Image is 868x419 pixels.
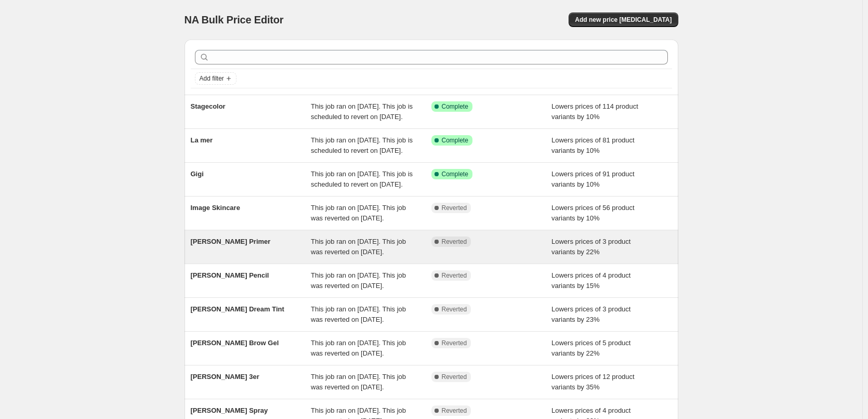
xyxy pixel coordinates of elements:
[191,204,240,212] span: Image Skincare
[185,14,284,25] span: NA Bulk Price Editor
[442,339,467,347] span: Reverted
[551,204,635,222] span: Lowers prices of 56 product variants by 10%
[311,170,413,188] span: This job ran on [DATE]. This job is scheduled to revert on [DATE].
[442,305,467,313] span: Reverted
[311,136,413,154] span: This job ran on [DATE]. This job is scheduled to revert on [DATE].
[551,373,635,391] span: Lowers prices of 12 product variants by 35%
[191,373,259,381] span: [PERSON_NAME] 3er
[551,136,635,154] span: Lowers prices of 81 product variants by 10%
[442,271,467,280] span: Reverted
[195,72,236,85] button: Add filter
[311,339,406,357] span: This job ran on [DATE]. This job was reverted on [DATE].
[311,373,406,391] span: This job ran on [DATE]. This job was reverted on [DATE].
[551,102,638,121] span: Lowers prices of 114 product variants by 10%
[551,170,635,188] span: Lowers prices of 91 product variants by 10%
[442,407,467,415] span: Reverted
[311,238,406,256] span: This job ran on [DATE]. This job was reverted on [DATE].
[311,102,413,121] span: This job ran on [DATE]. This job is scheduled to revert on [DATE].
[191,102,226,110] span: Stagecolor
[551,238,630,256] span: Lowers prices of 3 product variants by 22%
[442,204,467,212] span: Reverted
[442,136,468,145] span: Complete
[191,136,213,144] span: La mer
[191,238,271,245] span: [PERSON_NAME] Primer
[575,16,672,24] span: Add new price [MEDICAL_DATA]
[311,305,406,323] span: This job ran on [DATE]. This job was reverted on [DATE].
[442,102,468,111] span: Complete
[191,407,268,414] span: [PERSON_NAME] Spray
[551,339,630,357] span: Lowers prices of 5 product variants by 22%
[551,305,630,323] span: Lowers prices of 3 product variants by 23%
[442,373,467,381] span: Reverted
[442,238,467,246] span: Reverted
[200,74,224,83] span: Add filter
[311,204,406,222] span: This job ran on [DATE]. This job was reverted on [DATE].
[191,305,284,313] span: [PERSON_NAME] Dream Tint
[551,271,630,290] span: Lowers prices of 4 product variants by 15%
[442,170,468,178] span: Complete
[311,271,406,290] span: This job ran on [DATE]. This job was reverted on [DATE].
[191,271,269,279] span: [PERSON_NAME] Pencil
[191,339,279,347] span: [PERSON_NAME] Brow Gel
[191,170,204,178] span: Gigi
[569,12,678,27] button: Add new price [MEDICAL_DATA]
